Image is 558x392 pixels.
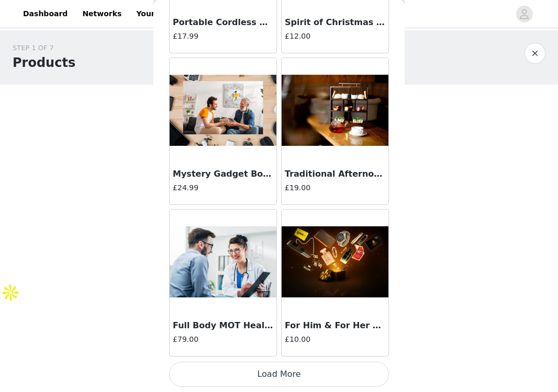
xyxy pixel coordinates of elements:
h3: Full Body MOT Health Check ([DATE]) [173,319,273,332]
h3: Spirit of Christmas Fair 2025 Ticket - [GEOGRAPHIC_DATA] ([DATE]) [285,16,385,29]
img: For Him & For Her Mystery Deal (1 Oct) [282,226,388,298]
img: Mystery Gadget Box (1 Oct) [170,75,276,146]
a: Your Links [130,2,185,26]
h3: Portable Cordless Hair Straightener Comb ([DATE]) [173,16,273,29]
h4: £19.00 [285,182,385,193]
h3: For Him & For Her Mystery Deal ([DATE]) [285,319,385,332]
h3: Mystery Gadget Box ([DATE]) [173,168,273,180]
a: Networks [76,2,128,26]
h3: Traditional Afternoon Tea ([DATE]) [285,168,385,180]
div: STEP 1 OF 7 [13,43,75,53]
h4: £79.00 [173,334,273,345]
div: avatar [519,6,529,22]
h4: £10.00 [285,334,385,345]
h4: £12.00 [285,31,385,42]
img: Full Body MOT Health Check (1 Oct) [170,226,276,298]
img: Traditional Afternoon Tea (1 Oct) [282,75,388,146]
a: Dashboard [17,2,74,26]
button: Load More [169,362,389,387]
h4: £24.99 [173,182,273,193]
h1: Products [13,53,75,72]
h4: £17.99 [173,31,273,42]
